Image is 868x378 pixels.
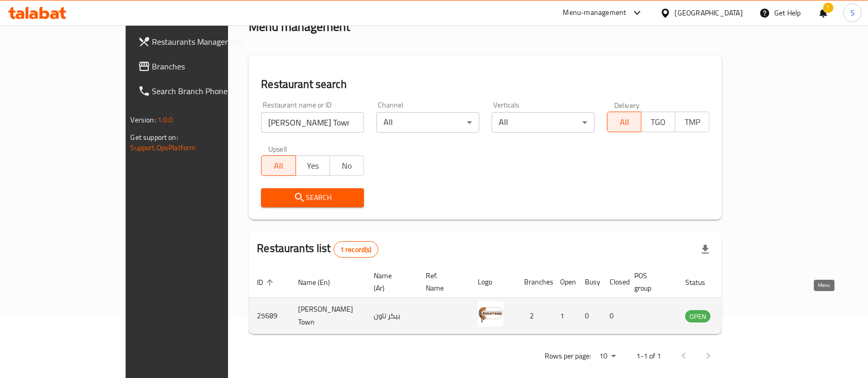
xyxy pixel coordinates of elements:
[131,141,196,154] a: Support.OpsPlatform
[130,54,271,79] a: Branches
[492,112,595,133] div: All
[257,241,378,258] h2: Restaurants list
[334,241,378,258] div: Total records count
[329,155,364,176] button: No
[130,29,271,54] a: Restaurants Management
[261,155,296,176] button: All
[685,276,719,289] span: Status
[152,60,263,73] span: Branches
[552,298,577,334] td: 1
[296,155,330,176] button: Yes
[516,266,552,298] th: Branches
[261,112,364,133] input: Search for restaurant name or ID..
[470,266,516,298] th: Logo
[612,115,637,130] span: All
[374,269,405,294] span: Name (Ar)
[675,112,709,132] button: TMP
[261,77,709,92] h2: Restaurant search
[261,188,364,207] button: Search
[478,301,504,327] img: Baker Town
[646,115,671,130] span: TGO
[152,35,263,48] span: Restaurants Management
[334,158,360,173] span: No
[268,145,287,152] label: Upsell
[152,85,263,97] span: Search Branch Phone
[158,113,173,127] span: 1.0.0
[130,79,271,103] a: Search Branch Phone
[131,113,156,127] span: Version:
[426,269,457,294] span: Ref. Name
[334,245,378,255] span: 1 record(s)
[376,112,479,133] div: All
[693,237,718,262] div: Export file
[131,131,178,144] span: Get support on:
[614,101,640,109] label: Delivery
[563,7,627,19] div: Menu-management
[601,298,626,334] td: 0
[257,276,276,289] span: ID
[298,276,343,289] span: Name (En)
[685,311,710,322] span: OPEN
[516,298,552,334] td: 2
[680,115,705,130] span: TMP
[290,298,366,334] td: [PERSON_NAME] Town
[636,350,661,363] p: 1-1 of 1
[577,266,601,298] th: Busy
[607,112,641,132] button: All
[634,269,665,294] span: POS group
[545,350,591,363] p: Rows per page:
[300,158,326,173] span: Yes
[366,298,418,334] td: بيكر تاون
[850,7,855,19] span: S
[552,266,577,298] th: Open
[249,266,767,334] table: enhanced table
[269,191,356,204] span: Search
[577,298,601,334] td: 0
[266,158,291,173] span: All
[595,349,620,364] div: Rows per page:
[601,266,626,298] th: Closed
[249,19,350,35] h2: Menu management
[641,112,675,132] button: TGO
[675,7,743,19] div: [GEOGRAPHIC_DATA]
